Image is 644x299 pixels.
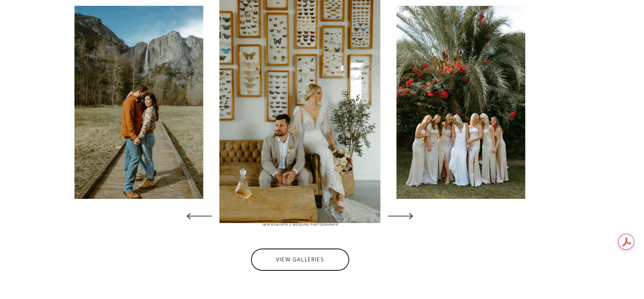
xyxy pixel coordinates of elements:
[397,6,525,199] img: Bride and Bridesmaids pose with trees and flowers in the back that are a vibrant pink and green
[258,223,342,230] nav: New Braunfels Wedding Photographer
[258,257,342,263] a: view galleries
[75,6,203,199] img: A couple stands on a pathway with a beautiful waterfall and rock formations in the background.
